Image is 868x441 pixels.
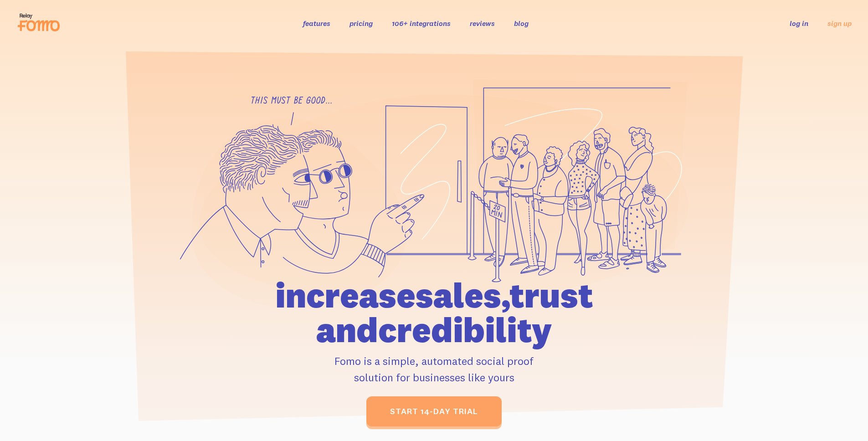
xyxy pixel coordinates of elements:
a: features [303,19,330,28]
a: sign up [827,19,852,28]
a: log in [790,19,808,28]
a: reviews [470,19,495,28]
a: start 14-day trial [366,396,502,426]
h1: increase sales, trust and credibility [223,278,645,347]
p: Fomo is a simple, automated social proof solution for businesses like yours [223,353,645,385]
a: blog [514,19,529,28]
a: pricing [349,19,373,28]
a: 106+ integrations [392,19,451,28]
